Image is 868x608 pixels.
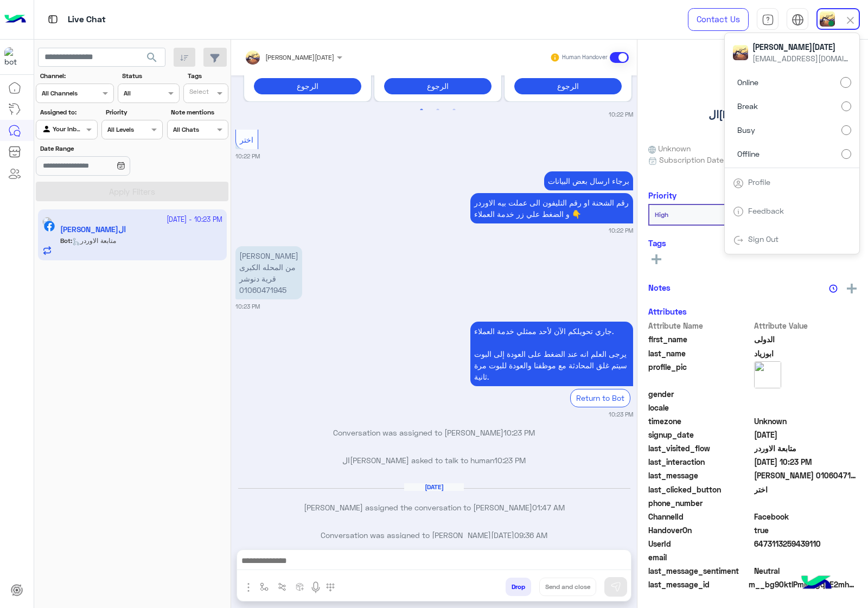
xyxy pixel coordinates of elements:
[648,484,752,495] span: last_clicked_button
[4,8,26,31] img: Logo
[648,388,752,400] span: gender
[273,578,291,596] button: Trigger scenario
[449,105,459,116] button: 3 of 2
[754,402,858,413] span: null
[749,579,857,590] span: m__bg90ktlPmMvgq2E2mh0zvivx9ROmJH0UimYWOKFhIHHZsjrVYkdbBoNe4J4ZOxyrRAEXUXjrBFFKndLns1v_Q
[754,538,858,549] span: 6473113259439110
[737,148,759,159] span: Offline
[754,470,858,481] span: محمود محمدسعد من المحله الكبرى قرية دنوشر 01060471945
[506,578,531,596] button: Drop
[648,143,691,154] span: Unknown
[688,8,749,31] a: Contact Us
[754,484,858,495] span: اختر
[296,583,304,591] img: create order
[235,455,633,466] p: ال[PERSON_NAME] asked to talk to human
[139,48,165,71] button: search
[544,171,633,190] p: 21/9/2025, 10:22 PM
[648,361,752,386] span: profile_pic
[752,41,850,53] span: [PERSON_NAME][DATE]
[254,78,361,94] button: الرجوع
[737,124,755,136] span: Busy
[648,348,752,359] span: last_name
[748,234,778,244] a: Sign Out
[432,105,443,116] button: 2 of 2
[648,497,752,509] span: phone_number
[648,402,752,413] span: locale
[265,53,334,61] span: [PERSON_NAME][DATE]
[648,565,752,577] span: last_message_sentiment
[754,524,858,536] span: true
[754,497,858,509] span: null
[235,529,633,541] p: Conversation was assigned to [PERSON_NAME][DATE]
[240,135,253,144] span: اختر
[648,443,752,454] span: last_visited_flow
[748,177,770,187] a: Profile
[648,190,676,200] h6: Priority
[733,45,748,60] img: userImage
[235,246,302,299] p: 21/9/2025, 10:23 PM
[840,77,851,88] input: Online
[235,502,633,513] p: [PERSON_NAME] assigned the conversation to [PERSON_NAME]
[570,389,630,407] div: Return to Bot
[291,578,309,596] button: create order
[309,581,322,594] img: send voice note
[709,108,797,121] h5: ال[PERSON_NAME]
[648,456,752,468] span: last_interaction
[820,11,835,27] img: userImage
[737,100,758,112] span: Break
[539,578,596,596] button: Send and close
[648,415,752,427] span: timezone
[494,456,526,465] span: 10:23 PM
[754,320,858,331] span: Attribute Value
[754,361,781,388] img: picture
[171,107,227,117] label: Note mentions
[36,182,228,201] button: Apply Filters
[648,306,687,316] h6: Attributes
[145,51,158,64] span: search
[659,154,753,165] span: Subscription Date : [DATE]
[792,14,804,26] img: tab
[754,565,858,577] span: 0
[416,105,427,116] button: 1 of 2
[278,583,286,591] img: Trigger scenario
[754,552,858,563] span: null
[762,14,774,26] img: tab
[754,456,858,468] span: 2025-09-21T19:23:21.376Z
[757,8,778,31] a: tab
[648,552,752,563] span: email
[841,125,851,135] input: Busy
[648,511,752,522] span: ChannelId
[754,443,858,454] span: متابعة الاوردر
[754,334,858,345] span: الدولى
[326,583,335,592] img: make a call
[648,538,752,549] span: UserId
[648,429,752,440] span: signup_date
[609,110,633,119] small: 10:22 PM
[609,226,633,235] small: 10:22 PM
[242,581,255,594] img: send attachment
[648,238,857,248] h6: Tags
[256,578,273,596] button: select flow
[847,284,857,293] img: add
[754,415,858,427] span: Unknown
[404,483,464,491] h6: [DATE]
[648,320,752,331] span: Attribute Name
[384,78,492,94] button: الرجوع
[514,530,547,540] span: 09:36 AM
[188,71,227,81] label: Tags
[40,71,113,81] label: Channel:
[122,71,178,81] label: Status
[503,428,535,437] span: 10:23 PM
[235,427,633,438] p: Conversation was assigned to [PERSON_NAME]
[754,511,858,522] span: 0
[106,107,162,117] label: Priority
[609,410,633,419] small: 10:23 PM
[844,14,857,27] img: close
[737,76,758,88] span: Online
[733,178,744,189] img: tab
[754,388,858,400] span: null
[470,193,633,223] p: 21/9/2025, 10:22 PM
[648,579,746,590] span: last_message_id
[733,235,744,246] img: tab
[40,107,96,117] label: Assigned to:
